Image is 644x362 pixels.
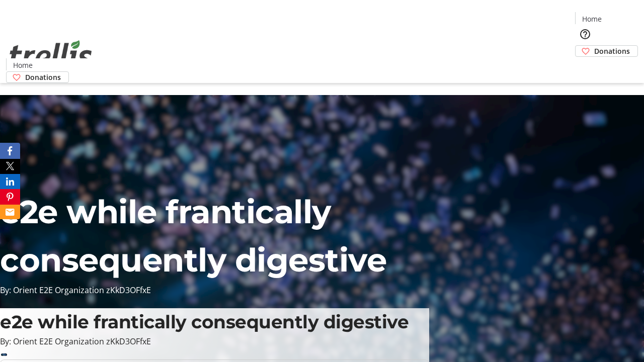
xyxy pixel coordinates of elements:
a: Home [7,60,39,70]
span: Home [13,60,33,70]
button: Help [575,24,595,44]
a: Donations [6,71,69,83]
a: Donations [575,45,638,57]
button: Cart [575,57,595,77]
span: Home [582,14,602,24]
a: Home [576,14,608,24]
span: Donations [25,72,61,82]
img: Orient E2E Organization zKkD3OFfxE's Logo [6,29,96,79]
span: Donations [594,46,630,56]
